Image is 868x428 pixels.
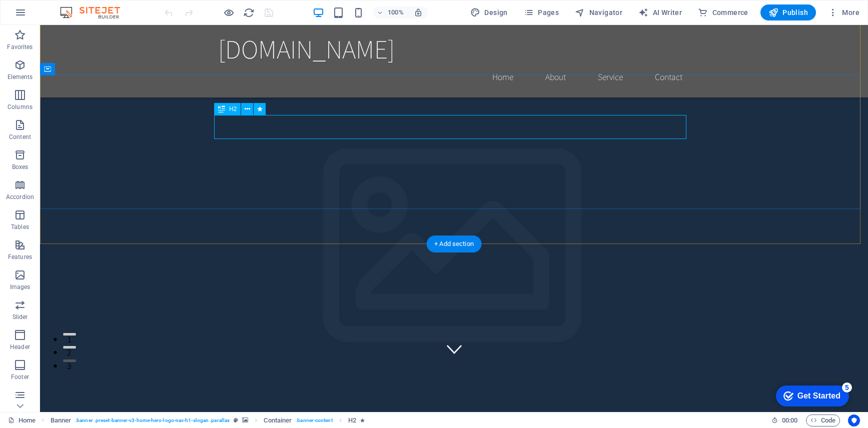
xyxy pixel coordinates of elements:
img: Editor Logo [58,6,133,18]
span: . banner .preset-banner-v3-home-hero-logo-nav-h1-slogan .parallax [75,414,230,426]
span: Design [470,7,508,17]
i: Element contains an animation [360,417,365,423]
span: Click to select. Double-click to edit [264,414,292,426]
p: Content [9,133,31,141]
button: Design [466,4,512,20]
div: + Add section [426,235,482,252]
button: Commerce [694,4,752,20]
button: Publish [760,4,816,20]
button: 3 [23,334,36,337]
span: Commerce [698,7,748,17]
span: H2 [229,106,237,112]
p: Favorites [7,43,33,51]
button: AI Writer [634,4,686,20]
button: Usercentrics [848,414,860,426]
span: Click to select. Double-click to edit [348,414,356,426]
p: Tables [11,223,29,231]
p: Elements [8,73,33,81]
span: Code [810,414,835,426]
button: 1 [23,308,36,310]
p: Accordion [6,193,34,201]
span: More [828,7,859,17]
p: Boxes [12,163,29,171]
i: On resize automatically adjust zoom level to fit chosen device. [414,8,423,17]
p: Footer [11,373,29,381]
span: Navigator [575,7,622,17]
i: Reload page [243,7,255,18]
div: Get Started [30,11,73,20]
h6: 100% [388,6,404,18]
button: 100% [373,6,408,18]
nav: breadcrumb [51,414,365,426]
button: Code [806,414,840,426]
button: 2 [23,321,36,323]
div: Get Started 5 items remaining, 0% complete [8,5,81,26]
button: Navigator [571,4,626,20]
span: 00 00 [782,414,797,426]
div: Design (Ctrl+Alt+Y) [466,4,512,20]
span: : [789,416,790,424]
i: This element contains a background [242,417,248,423]
i: This element is a customizable preset [234,417,238,423]
button: Pages [520,4,563,20]
span: . banner-content [296,414,332,426]
span: AI Writer [638,7,682,17]
span: Pages [524,7,559,17]
p: Columns [8,103,33,111]
p: Images [10,283,31,291]
div: 5 [74,2,84,12]
p: Header [10,343,30,351]
button: reload [243,6,255,18]
button: More [824,4,863,20]
p: Features [8,253,32,261]
a: Click to cancel selection. Double-click to open Pages [8,414,36,426]
span: Click to select. Double-click to edit [51,414,72,426]
span: Publish [768,7,808,17]
p: Slider [13,313,28,321]
button: Click here to leave preview mode and continue editing [223,6,235,18]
